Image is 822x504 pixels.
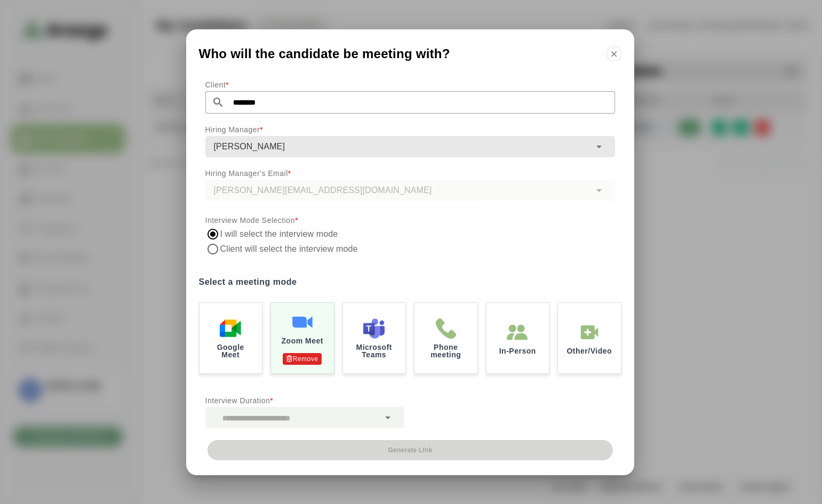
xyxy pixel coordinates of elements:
span: Who will the candidate be meeting with? [199,47,450,60]
p: In-Person [499,347,536,355]
p: Hiring Manager's Email [205,167,615,180]
img: Google Meet [220,318,241,339]
p: Client [205,78,615,91]
p: Google Meet [208,343,254,358]
p: Other/Video [566,347,612,355]
img: In-Person [579,322,600,343]
p: Interview Mode Selection [205,214,615,227]
label: I will select the interview mode [220,227,339,242]
img: Zoom Meet [292,311,313,333]
img: Microsoft Teams [363,318,385,339]
p: Phone meeting [423,343,469,358]
p: Zoom Meet [282,337,323,345]
img: Phone meeting [435,318,457,339]
label: Select a meeting mode [199,275,621,290]
img: In-Person [507,322,528,343]
p: Microsoft Teams [352,343,397,358]
p: Remove Authentication [283,353,322,365]
p: Interview Duration [205,394,404,407]
p: Hiring Manager [205,123,615,136]
label: Client will select the interview mode [220,242,360,257]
